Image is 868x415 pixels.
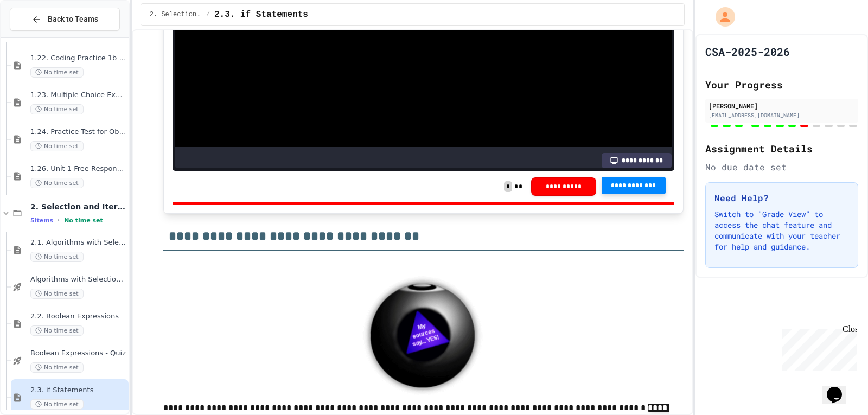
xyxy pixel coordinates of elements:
h1: CSA-2025-2026 [705,44,790,59]
span: 1.22. Coding Practice 1b (1.7-1.15) [30,54,126,63]
h2: Assignment Details [705,141,858,156]
span: No time set [64,217,103,224]
iframe: chat widget [822,372,857,404]
span: 1.23. Multiple Choice Exercises for Unit 1b (1.9-1.15) [30,91,126,100]
span: / [206,10,210,19]
span: 1.26. Unit 1 Free Response Question (FRQ) Practice [30,164,126,174]
span: No time set [30,399,84,410]
div: My Account [704,4,738,29]
div: No due date set [705,161,858,174]
div: Chat with us now!Close [4,4,75,69]
span: No time set [30,178,84,188]
span: 2.3. if Statements [214,8,308,21]
span: 2.1. Algorithms with Selection and Repetition [30,238,126,247]
span: 2. Selection and Iteration [30,202,126,212]
span: No time set [30,104,84,114]
span: No time set [30,252,84,262]
span: Back to Teams [48,14,98,25]
span: No time set [30,362,84,373]
span: Boolean Expressions - Quiz [30,349,126,358]
span: 1.24. Practice Test for Objects (1.12-1.14) [30,127,126,137]
span: 2. Selection and Iteration [150,10,202,19]
span: • [58,216,60,225]
span: No time set [30,325,84,336]
span: No time set [30,67,84,78]
span: 2.3. if Statements [30,386,126,395]
span: Algorithms with Selection and Repetition - Topic 2.1 [30,275,126,284]
div: [PERSON_NAME] [709,101,855,111]
span: No time set [30,289,84,299]
span: No time set [30,141,84,151]
h2: Your Progress [705,77,858,92]
p: Switch to "Grade View" to access the chat feature and communicate with your teacher for help and ... [714,209,849,252]
span: 5 items [30,217,53,224]
div: [EMAIL_ADDRESS][DOMAIN_NAME] [709,111,855,119]
span: 2.2. Boolean Expressions [30,312,126,321]
iframe: chat widget [778,324,857,371]
h3: Need Help? [714,191,849,205]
